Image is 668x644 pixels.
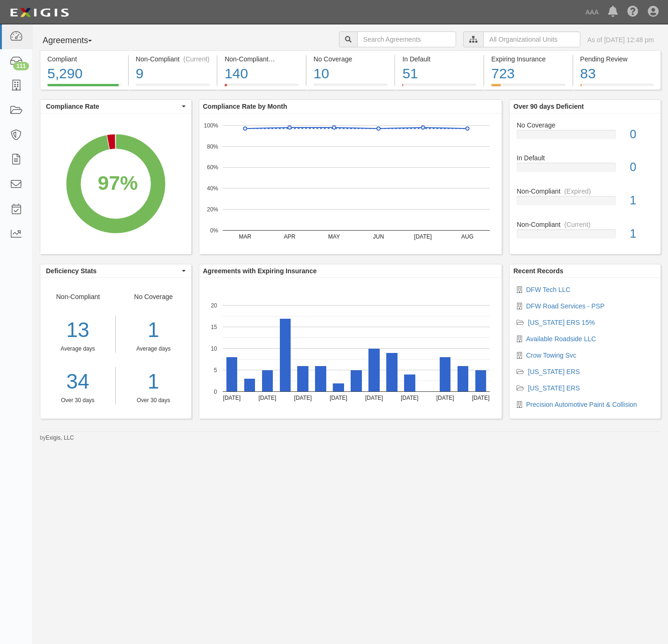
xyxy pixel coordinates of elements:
[47,54,121,64] div: Compliant
[47,64,121,84] div: 5,290
[204,122,218,128] text: 100%
[436,395,454,401] text: [DATE]
[272,54,299,64] div: (Expired)
[510,153,660,163] div: In Default
[40,315,115,345] div: 13
[207,206,218,213] text: 20%
[401,395,419,401] text: [DATE]
[223,395,240,401] text: [DATE]
[510,220,660,229] div: Non-Compliant
[564,220,591,229] div: (Current)
[225,54,299,64] div: Non-Compliant (Expired)
[526,401,637,408] a: Precision Automotive Paint & Collision
[123,345,184,353] div: Average days
[239,233,251,240] text: MAR
[210,323,217,330] text: 15
[7,4,72,21] img: logo-5460c22ac91f19d4615b14bd174203de0afe785f0fc80cf4dbbc73dc1793850b.png
[207,143,218,150] text: 80%
[483,31,580,47] input: All Organizational Units
[199,278,502,419] svg: A chart.
[307,84,395,91] a: No Coverage10
[258,395,276,401] text: [DATE]
[210,302,217,308] text: 20
[199,113,502,254] svg: A chart.
[207,185,218,192] text: 40%
[40,434,74,442] small: by
[328,233,340,240] text: MAY
[40,31,110,50] button: Agreements
[218,84,306,91] a: Non-Compliant(Expired)140
[580,64,654,84] div: 83
[623,159,660,176] div: 0
[40,100,191,113] button: Compliance Rate
[581,3,603,22] a: AAA
[123,315,184,345] div: 1
[40,113,191,254] svg: A chart.
[210,345,217,352] text: 10
[40,264,191,277] button: Deficiency Stats
[13,62,29,70] div: 111
[314,64,388,84] div: 10
[214,388,217,395] text: 0
[510,120,660,130] div: No Coverage
[116,292,191,404] div: No Coverage
[526,286,570,293] a: DFW Tech LLC
[294,395,312,401] text: [DATE]
[526,302,604,310] a: DFW Road Services - PSP
[402,64,476,84] div: 51
[491,64,565,84] div: 723
[395,84,483,91] a: In Default51
[123,397,184,404] div: Over 30 days
[210,227,218,233] text: 0%
[517,187,653,220] a: Non-Compliant(Expired)1
[461,233,473,240] text: AUG
[510,187,660,196] div: Non-Compliant
[98,169,138,197] div: 97%
[528,319,595,326] a: [US_STATE] ERS 15%
[587,35,654,45] div: As of [DATE] 12:48 pm
[528,368,580,375] a: [US_STATE] ERS
[214,367,217,373] text: 5
[129,84,217,91] a: Non-Compliant(Current)9
[123,367,184,397] a: 1
[623,192,660,209] div: 1
[517,220,653,246] a: Non-Compliant(Current)1
[203,103,287,110] b: Compliance Rate by Month
[357,31,456,47] input: Search Agreements
[517,153,653,187] a: In Default0
[40,84,128,91] a: Compliant5,290
[207,164,218,171] text: 60%
[46,434,74,441] a: Exigis, LLC
[517,120,653,154] a: No Coverage0
[40,345,115,353] div: Average days
[365,395,383,401] text: [DATE]
[330,395,347,401] text: [DATE]
[183,54,210,64] div: (Current)
[526,335,596,343] a: Available Roadside LLC
[414,233,432,240] text: [DATE]
[40,367,115,397] a: 34
[580,54,654,64] div: Pending Review
[225,64,299,84] div: 140
[472,395,489,401] text: [DATE]
[627,7,638,18] i: Help Center - Complianz
[513,103,584,110] b: Over 90 days Deficient
[526,352,576,359] a: Crow Towing Svc
[402,54,476,64] div: In Default
[373,233,383,240] text: JUN
[314,54,388,64] div: No Coverage
[284,233,295,240] text: APR
[40,397,115,404] div: Over 30 days
[491,54,565,64] div: Expiring Insurance
[46,266,180,276] span: Deficiency Stats
[623,126,660,143] div: 0
[513,267,563,275] b: Recent Records
[40,292,116,404] div: Non-Compliant
[623,225,660,242] div: 1
[484,84,572,91] a: Expiring Insurance723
